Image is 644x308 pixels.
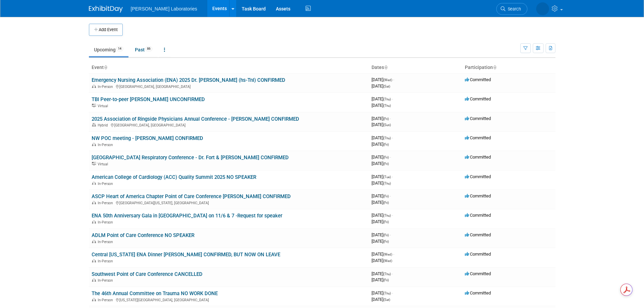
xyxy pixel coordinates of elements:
a: Search [496,3,527,15]
span: Committed [465,232,491,237]
span: [DATE] [372,174,393,179]
img: In-Person Event [92,201,96,204]
span: [DATE] [372,213,393,218]
a: American College of Cardiology (ACC) Quality Summit 2025 NO SPEAKER [92,174,256,180]
img: In-Person Event [92,240,96,243]
img: ExhibitDay [89,6,123,13]
a: Emergency Nursing Association (ENA) 2025 Dr. [PERSON_NAME] (hs-TnI) CONFIRMED [92,77,285,83]
span: - [392,96,393,101]
a: Central [US_STATE] ENA Dinner [PERSON_NAME] CONFIRMED, BUT NOW ON LEAVE [92,252,280,258]
img: In-Person Event [92,259,96,262]
a: Sort by Event Name [104,65,107,70]
span: [DATE] [372,232,391,237]
span: (Thu) [383,97,391,101]
span: (Thu) [383,182,391,185]
span: (Wed) [383,259,392,263]
span: Committed [465,252,491,257]
a: Southwest Point of Care Conference CANCELLED [92,271,202,277]
span: (Fri) [383,233,389,237]
span: [DATE] [372,252,394,257]
span: [DATE] [372,122,391,127]
span: (Fri) [383,156,389,159]
span: (Sat) [383,298,390,302]
span: [DATE] [372,200,389,205]
span: (Sat) [383,85,390,88]
th: Participation [462,62,555,73]
span: [DATE] [372,181,391,186]
span: [DATE] [372,271,393,276]
img: In-Person Event [92,220,96,223]
a: TBI Peer-to-peer [PERSON_NAME] UNCONFIRMED [92,96,205,102]
th: Dates [369,62,462,73]
span: [DATE] [372,277,389,282]
a: Sort by Participation Type [493,65,496,70]
span: (Fri) [383,117,389,121]
span: - [392,290,393,295]
img: In-Person Event [92,85,96,88]
span: - [393,252,394,257]
span: In-Person [98,240,115,244]
img: Hybrid Event [92,123,96,126]
span: [DATE] [372,142,389,147]
a: NW POC meeting - [PERSON_NAME] CONFIRMED [92,135,203,141]
span: Committed [465,174,491,179]
span: - [390,116,391,121]
a: 2025 Association of Ringside Physicians Annual Conference - [PERSON_NAME] CONFIRMED [92,116,299,122]
span: [DATE] [372,161,389,166]
div: [US_STATE][GEOGRAPHIC_DATA], [GEOGRAPHIC_DATA] [92,297,366,302]
span: Committed [465,116,491,121]
span: (Wed) [383,78,392,82]
img: Tisha Davis [536,2,549,15]
span: In-Person [98,143,115,147]
span: - [390,232,391,237]
span: 14 [116,46,123,51]
a: Sort by Start Date [384,65,387,70]
span: Committed [465,77,491,82]
span: In-Person [98,182,115,186]
span: (Fri) [383,143,389,146]
span: [DATE] [372,116,391,121]
span: [DATE] [372,239,389,244]
span: [DATE] [372,258,392,263]
span: [DATE] [372,155,391,160]
span: [DATE] [372,96,393,101]
span: In-Person [98,220,115,224]
span: Committed [465,135,491,140]
span: (Thu) [383,136,391,140]
span: - [390,193,391,198]
div: [GEOGRAPHIC_DATA][US_STATE], [GEOGRAPHIC_DATA] [92,200,366,205]
span: (Fri) [383,194,389,198]
span: - [392,135,393,140]
span: Hybrid [98,123,110,127]
span: (Fri) [383,278,389,282]
span: (Fri) [383,220,389,224]
span: [DATE] [372,103,391,108]
span: In-Person [98,278,115,283]
span: [DATE] [372,77,394,82]
img: Virtual Event [92,104,96,107]
img: In-Person Event [92,143,96,146]
img: In-Person Event [92,298,96,301]
span: 86 [145,46,152,51]
span: (Wed) [383,253,392,256]
span: In-Person [98,85,115,89]
span: (Fri) [383,201,389,205]
a: ASCP Heart of America Chapter Point of Care Conference [PERSON_NAME] CONFIRMED [92,193,291,199]
a: [GEOGRAPHIC_DATA] Respiratory Conference - Dr. Fort & [PERSON_NAME] CONFIRMED [92,155,289,161]
span: - [392,271,393,276]
span: In-Person [98,259,115,263]
span: Committed [465,96,491,101]
span: - [393,77,394,82]
span: In-Person [98,201,115,205]
span: [DATE] [372,135,393,140]
span: (Fri) [383,240,389,243]
a: Upcoming14 [89,43,128,56]
span: In-Person [98,298,115,302]
span: (Fri) [383,162,389,166]
a: The 46th Annual Committee on Trauma NO WORK DONE [92,290,218,297]
span: Search [505,6,521,11]
div: [GEOGRAPHIC_DATA], [GEOGRAPHIC_DATA] [92,84,366,89]
span: [DATE] [372,193,391,198]
span: - [392,213,393,218]
span: [DATE] [372,84,390,89]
